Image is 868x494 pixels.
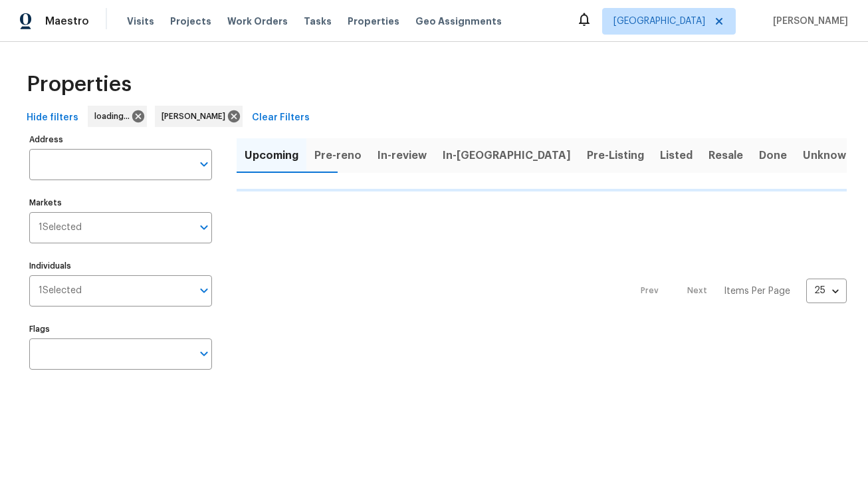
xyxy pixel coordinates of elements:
[759,146,787,165] span: Done
[39,285,82,297] span: 1 Selected
[170,15,211,28] span: Projects
[94,110,135,123] span: loading...
[195,344,213,363] button: Open
[245,146,298,165] span: Upcoming
[378,146,427,165] span: In-review
[415,15,502,28] span: Geo Assignments
[88,106,147,127] div: loading...
[155,106,243,127] div: [PERSON_NAME]
[21,106,84,130] button: Hide filters
[803,146,853,165] span: Unknown
[45,15,89,28] span: Maestro
[29,325,212,333] label: Flags
[443,146,571,165] span: In-[GEOGRAPHIC_DATA]
[628,199,847,383] nav: Pagination Navigation
[724,285,790,298] p: Items Per Page
[252,110,310,126] span: Clear Filters
[29,199,212,207] label: Markets
[29,136,212,144] label: Address
[806,273,847,308] div: 25
[314,146,362,165] span: Pre-reno
[27,110,78,126] span: Hide filters
[195,281,213,300] button: Open
[227,15,288,28] span: Work Orders
[127,15,154,28] span: Visits
[613,15,705,28] span: [GEOGRAPHIC_DATA]
[587,146,644,165] span: Pre-Listing
[162,110,231,123] span: [PERSON_NAME]
[247,106,315,130] button: Clear Filters
[29,262,212,270] label: Individuals
[195,155,213,174] button: Open
[660,146,693,165] span: Listed
[768,15,848,28] span: [PERSON_NAME]
[39,222,82,233] span: 1 Selected
[195,218,213,237] button: Open
[304,17,332,26] span: Tasks
[708,146,743,165] span: Resale
[348,15,399,28] span: Properties
[27,78,132,91] span: Properties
